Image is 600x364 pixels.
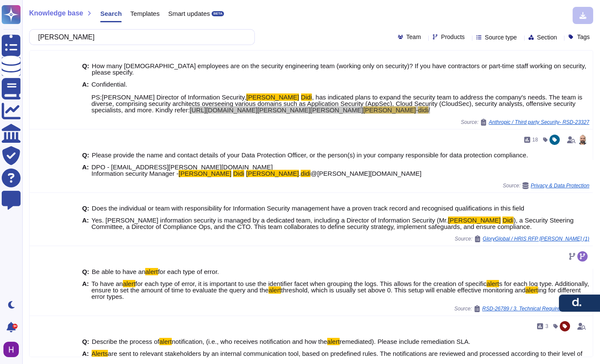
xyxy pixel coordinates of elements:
[327,338,340,345] mark: alert
[2,340,25,359] button: user
[92,280,589,294] span: s for each log type. Additionally, ensure to set the amount of time to evaluate the query and the
[428,106,430,114] span: /
[503,182,589,189] span: Source:
[233,170,244,177] mark: Didi
[92,350,108,357] mark: Alerts
[340,338,470,345] span: remediated). Please include remediation SLA.
[299,170,301,177] span: .
[363,106,416,114] mark: [PERSON_NAME]
[455,235,589,242] span: Source:
[92,151,528,159] span: Please provide the name and contact details of your Data Protection Officer, or the person(s) in ...
[168,10,210,17] span: Smart updates
[82,164,89,177] b: A:
[12,324,18,329] div: 9+
[158,268,219,275] span: for each type of error.
[172,338,327,345] span: notification, (i.e., who receives notification and how the
[159,338,172,345] mark: alert
[92,268,145,275] span: Be able to have an
[82,63,90,75] b: Q:
[269,286,281,294] mark: alert
[448,217,501,224] mark: [PERSON_NAME]
[545,324,548,329] span: 3
[29,10,83,17] span: Knowledge base
[246,93,299,101] mark: [PERSON_NAME]
[92,93,582,114] span: , has indicated plans to expand the security team to address the company's needs. The team is div...
[34,30,246,45] input: Search a question or template...
[418,106,428,114] mark: didi
[145,268,158,275] mark: alert
[281,286,525,294] span: threshold, which is usually set above 0. This setup will enable effective monitoring and
[489,120,589,125] span: Anthropic / Third party Security- RSD-23327
[483,236,589,241] span: GloryGlobal / HRIS RFP [PERSON_NAME] (1)
[92,62,586,76] span: How many [DEMOGRAPHIC_DATA] employees are on the security engineering team (working only on secur...
[82,338,90,345] b: Q:
[537,34,557,40] span: Section
[441,34,465,40] span: Products
[461,119,589,126] span: Source:
[123,280,135,287] mark: alert
[82,280,89,300] b: A:
[130,10,159,17] span: Templates
[301,93,312,101] mark: Didi
[212,11,224,16] div: BETA
[454,305,589,312] span: Source:
[82,217,89,230] b: A:
[92,217,448,224] span: Yes. [PERSON_NAME] information security is managed by a dedicated team, including a Director of I...
[577,135,588,145] img: user
[92,286,581,300] span: ing for different error types.
[502,217,513,224] mark: Didi
[532,137,538,142] span: 18
[82,268,90,275] b: Q:
[92,81,247,101] span: Confidential. PS:​[PERSON_NAME] Director of Information Security,
[416,106,418,114] span: -
[179,170,231,177] mark: [PERSON_NAME]
[487,280,499,287] mark: alert
[92,350,582,364] span: are sent to relevant stakeholders by an internal communication tool, based on predefined rules. T...
[485,34,517,40] span: Source type
[246,170,299,177] mark: [PERSON_NAME]
[301,170,310,177] mark: didi
[92,338,159,345] span: Describe the process of
[82,81,89,113] b: A:
[531,183,589,188] span: Privacy & Data Protection
[82,205,90,211] b: Q:
[92,280,123,287] span: To have an
[3,342,19,357] img: user
[577,34,590,40] span: Tags
[92,217,574,230] span: ), a Security Steering Committee, a Director of Compliance Ops, and the CTO. This team collaborat...
[82,350,89,363] b: A:
[482,306,589,311] span: RSD-26789 / 3. Technical Requirements for Payroll
[100,10,122,17] span: Search
[92,163,273,177] span: DPO - [EMAIL_ADDRESS][PERSON_NAME][DOMAIN_NAME] Information security Manager -
[310,170,421,177] span: @[PERSON_NAME][DOMAIN_NAME]
[82,152,90,158] b: Q:
[135,280,487,287] span: for each type of error, it is important to use the identifier facet when grouping the logs. This ...
[406,34,421,40] span: Team
[525,286,538,294] mark: alert
[92,205,524,212] span: Does the individual or team with responsibility for Information Security management have a proven...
